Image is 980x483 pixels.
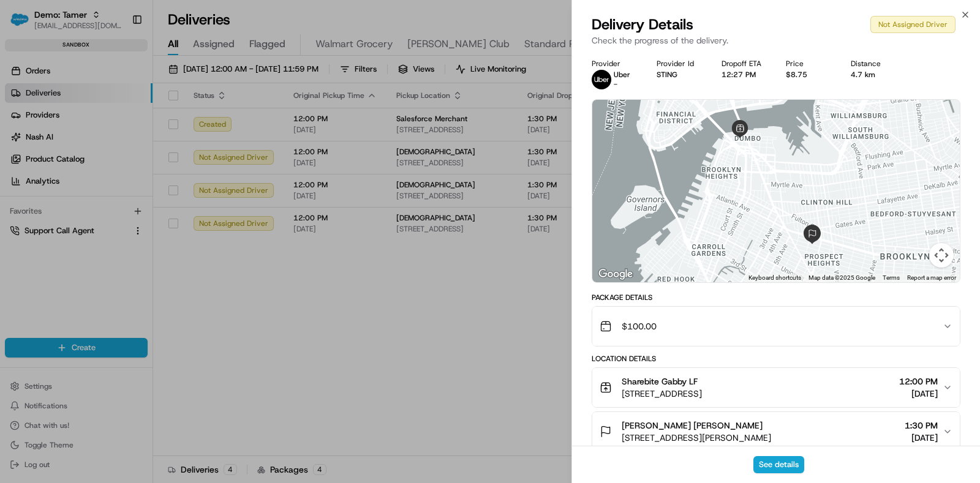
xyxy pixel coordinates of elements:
span: [STREET_ADDRESS] [622,388,702,400]
span: Sharebite Gabby LF [622,375,698,388]
div: Start new chat [42,116,201,129]
a: 📗Knowledge Base [7,172,99,194]
a: Powered byPylon [86,206,148,216]
div: Provider Id [657,59,702,69]
a: Report a map error [907,274,956,281]
a: Terms [883,274,900,281]
span: $100.00 [622,320,657,332]
div: Package Details [592,293,960,302]
span: [STREET_ADDRESS][PERSON_NAME] [622,432,771,444]
span: Pylon [122,207,148,216]
span: [DATE] [905,432,938,444]
div: $8.75 [786,70,831,80]
div: Dropoff ETA [722,59,767,69]
div: We're available if you need us! [42,129,155,138]
p: Welcome 👋 [12,48,223,68]
a: 💻API Documentation [99,172,202,194]
a: Open this area in Google Maps (opens a new window) [595,266,636,282]
button: $100.00 [592,307,960,346]
img: Google [595,266,636,282]
div: 📗 [12,178,22,188]
button: Sharebite Gabby LF[STREET_ADDRESS]12:00 PM[DATE] [592,368,960,407]
input: Clear [32,78,202,91]
span: API Documentation [116,177,197,189]
img: Nash [12,12,37,36]
span: [PERSON_NAME] [PERSON_NAME] [622,419,763,432]
span: Delivery Details [592,15,693,34]
button: Map camera controls [929,243,954,268]
span: Uber [614,70,630,80]
div: 4.7 km [851,70,896,80]
button: STING [657,70,677,80]
div: Price [786,59,831,69]
button: Start new chat [208,120,223,135]
div: Location Details [592,354,960,364]
div: Distance [851,59,896,69]
span: Knowledge Base [24,177,94,189]
span: - [614,80,617,89]
img: 1736555255976-a54dd68f-1ca7-489b-9aae-adbdc363a1c4 [12,116,34,138]
span: [DATE] [899,388,938,400]
span: 12:00 PM [899,375,938,388]
div: Provider [592,59,637,69]
button: See details [753,456,804,473]
img: uber-new-logo.jpeg [592,70,611,89]
button: [PERSON_NAME] [PERSON_NAME][STREET_ADDRESS][PERSON_NAME]1:30 PM[DATE] [592,412,960,451]
div: 12:27 PM [722,70,767,80]
button: Keyboard shortcuts [748,274,801,282]
div: 💻 [104,178,113,188]
span: 1:30 PM [905,419,938,432]
p: Check the progress of the delivery. [592,34,960,47]
span: Map data ©2025 Google [809,274,875,281]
